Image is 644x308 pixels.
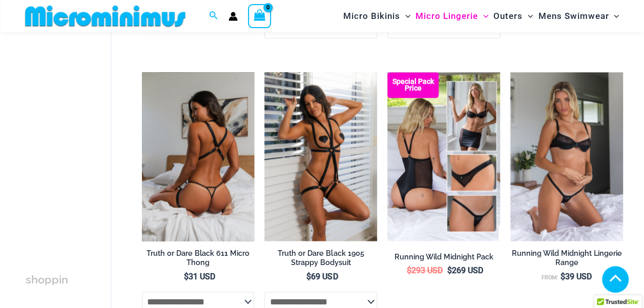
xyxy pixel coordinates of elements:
[142,249,255,268] h2: Truth or Dare Black 611 Micro Thong
[400,3,410,29] span: Menu Toggle
[264,249,377,272] a: Truth or Dare Black 1905 Strappy Bodysuit
[560,272,592,281] bdi: 39 USD
[535,3,621,29] a: Mens SwimwearMenu ToggleMenu Toggle
[510,249,623,272] a: Running Wild Midnight Lingerie Range
[447,266,483,275] bdi: 269 USD
[407,266,411,275] span: $
[609,3,619,29] span: Menu Toggle
[478,3,488,29] span: Menu Toggle
[21,5,190,28] img: MM SHOP LOGO FLAT
[183,272,215,281] bdi: 31 USD
[264,249,377,268] h2: Truth or Dare Black 1905 Strappy Bodysuit
[142,72,255,241] img: Truth or Dare Black 1905 Bodysuit 611 Micro 12
[341,3,413,29] a: Micro BikinisMenu ToggleMenu Toggle
[387,78,439,92] b: Special Pack Price
[523,3,533,29] span: Menu Toggle
[491,3,535,29] a: OutersMenu ToggleMenu Toggle
[306,272,338,281] bdi: 69 USD
[264,72,377,241] a: Truth or Dare Black 1905 Bodysuit 611 Micro 07Truth or Dare Black 1905 Bodysuit 611 Micro 05Truth...
[560,272,565,281] span: $
[183,272,188,281] span: $
[209,10,218,23] a: Search icon link
[510,72,623,241] img: Running Wild Midnight 1052 Top 6512 Bottom 02
[142,72,255,241] a: Truth or Dare Black Micro 02Truth or Dare Black 1905 Bodysuit 611 Micro 12Truth or Dare Black 190...
[542,274,558,281] span: From:
[26,273,68,304] span: shopping
[387,72,500,241] a: All Styles (1) Running Wild Midnight 1052 Top 6512 Bottom 04Running Wild Midnight 1052 Top 6512 B...
[416,3,478,29] span: Micro Lingerie
[264,72,377,241] img: Truth or Dare Black 1905 Bodysuit 611 Micro 07
[142,249,255,272] a: Truth or Dare Black 611 Micro Thong
[493,3,523,29] span: Outers
[339,2,624,31] nav: Site Navigation
[387,252,500,262] h2: Running Wild Midnight Pack
[306,272,311,281] span: $
[26,34,118,239] iframe: TrustedSite Certified
[387,72,500,241] img: All Styles (1)
[407,266,443,275] bdi: 293 USD
[447,266,452,275] span: $
[387,252,500,266] a: Running Wild Midnight Pack
[510,249,623,268] h2: Running Wild Midnight Lingerie Range
[343,3,400,29] span: Micro Bikinis
[248,4,272,28] a: View Shopping Cart, empty
[538,3,609,29] span: Mens Swimwear
[510,72,623,241] a: Running Wild Midnight 1052 Top 6512 Bottom 02Running Wild Midnight 1052 Top 6512 Bottom 05Running...
[413,3,491,29] a: Micro LingerieMenu ToggleMenu Toggle
[228,12,238,21] a: Account icon link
